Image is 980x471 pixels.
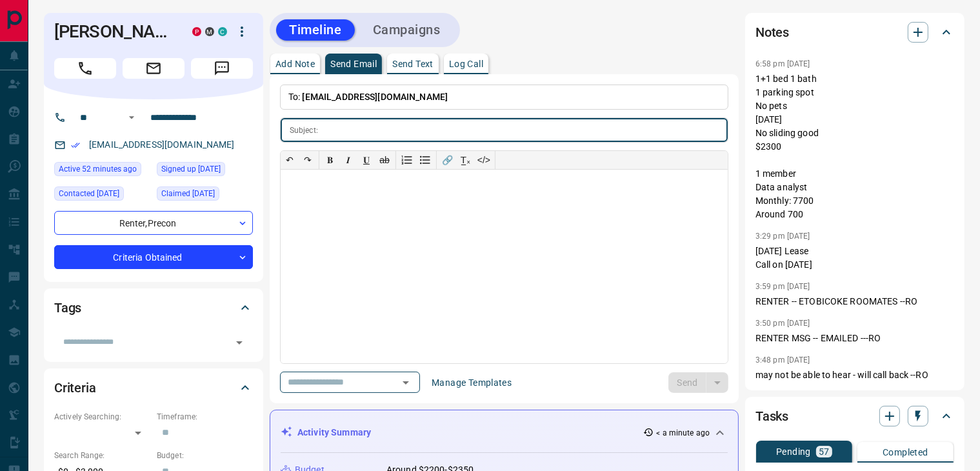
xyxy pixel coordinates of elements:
span: 𝐔 [363,155,370,165]
button: Open [397,374,415,392]
p: Subject: [290,125,318,136]
div: Notes [755,17,954,48]
p: 3:59 pm [DATE] [755,282,810,291]
button: Numbered list [398,151,416,169]
h1: [PERSON_NAME] [54,21,173,42]
p: Completed [883,448,928,457]
button: Bullet list [416,151,434,169]
div: property.ca [192,27,201,36]
p: < a minute ago [656,427,710,439]
button: T̲ₓ [457,151,475,169]
h2: Tags [54,297,81,318]
button: </> [475,151,493,169]
span: Claimed [DATE] [161,187,215,200]
div: Criteria Obtained [54,245,253,269]
p: To: [280,85,728,110]
button: ↶ [281,151,299,169]
span: Signed up [DATE] [161,163,221,175]
h2: Tasks [755,406,788,426]
p: Actively Searching: [54,411,150,423]
h2: Criteria [54,377,96,398]
div: Activity Summary< a minute ago [281,421,728,445]
svg: Email Verified [71,141,80,150]
button: ab [375,151,394,169]
button: Open [124,110,139,125]
p: Activity Summary [297,426,371,439]
p: [DATE] Lease Call on [DATE] [755,245,954,272]
div: mrloft.ca [205,27,214,36]
div: Mon Aug 21 2023 [157,162,253,180]
p: 57 [819,447,830,456]
p: 3:50 pm [DATE] [755,319,810,328]
div: Tags [54,292,253,323]
button: ↷ [299,151,317,169]
p: Log Call [449,59,483,68]
div: Sat Sep 06 2025 [54,186,150,205]
a: [EMAIL_ADDRESS][DOMAIN_NAME] [89,139,235,150]
button: 🔗 [439,151,457,169]
p: RENTER MSG -- EMAILED ---RO [755,332,954,345]
span: Contacted [DATE] [59,187,119,200]
p: may not be able to hear - will call back --RO [755,368,954,382]
p: Timeframe: [157,411,253,423]
p: RENTER -- ETOBICOKE ROOMATES --RO [755,295,954,308]
button: 𝐔 [357,151,375,169]
div: condos.ca [218,27,227,36]
span: Active 52 minutes ago [59,163,137,175]
p: Search Range: [54,450,150,461]
div: Fri Jul 25 2025 [157,186,253,205]
p: 6:58 pm [DATE] [755,59,810,68]
p: 3:48 pm [DATE] [755,356,810,365]
p: 3:29 pm [DATE] [755,232,810,241]
span: Message [191,58,253,79]
button: 𝑰 [339,151,357,169]
button: Timeline [276,19,355,41]
p: Add Note [275,59,315,68]
div: Fri Sep 12 2025 [54,162,150,180]
span: Call [54,58,116,79]
button: Campaigns [360,19,454,41]
p: Pending [776,447,811,456]
span: Email [123,58,185,79]
div: Renter , Precon [54,211,253,235]
p: Send Text [392,59,434,68]
s: ab [379,155,390,165]
button: Manage Templates [424,372,519,393]
p: Budget: [157,450,253,461]
div: Tasks [755,401,954,432]
div: Criteria [54,372,253,403]
span: [EMAIL_ADDRESS][DOMAIN_NAME] [303,92,448,102]
button: 𝐁 [321,151,339,169]
div: split button [668,372,728,393]
p: 1+1 bed 1 bath 1 parking spot No pets [DATE] No sliding good $2300 1 member Data analyst Monthly:... [755,72,954,221]
p: Send Email [330,59,377,68]
button: Open [230,334,248,352]
h2: Notes [755,22,789,43]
